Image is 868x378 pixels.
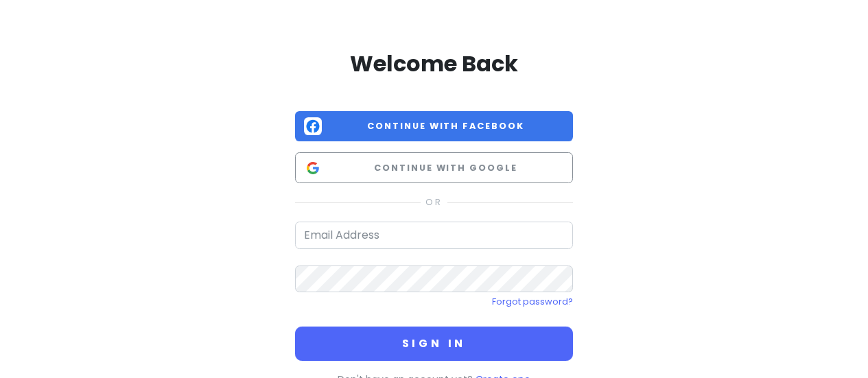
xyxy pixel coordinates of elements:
input: Email Address [295,222,573,249]
h2: Welcome Back [295,49,573,78]
button: Continue with Google [295,152,573,183]
span: Continue with Facebook [327,119,564,133]
span: Continue with Google [327,161,564,175]
img: Facebook logo [304,117,322,135]
button: Continue with Facebook [295,111,573,142]
a: Forgot password? [492,296,573,307]
img: Google logo [304,159,322,177]
button: Sign in [295,327,573,361]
